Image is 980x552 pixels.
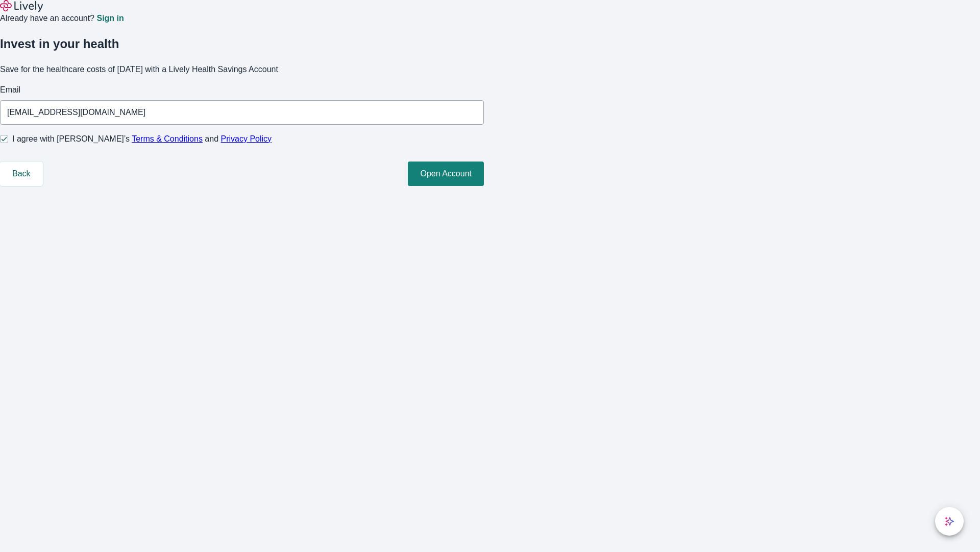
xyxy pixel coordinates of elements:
button: chat [935,507,964,536]
a: Terms & Conditions [132,134,203,143]
button: Open Account [408,162,484,186]
span: I agree with [PERSON_NAME]’s and [12,133,272,145]
a: Privacy Policy [221,134,272,143]
svg: Lively AI Assistant [944,516,954,526]
a: Sign in [96,14,124,22]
